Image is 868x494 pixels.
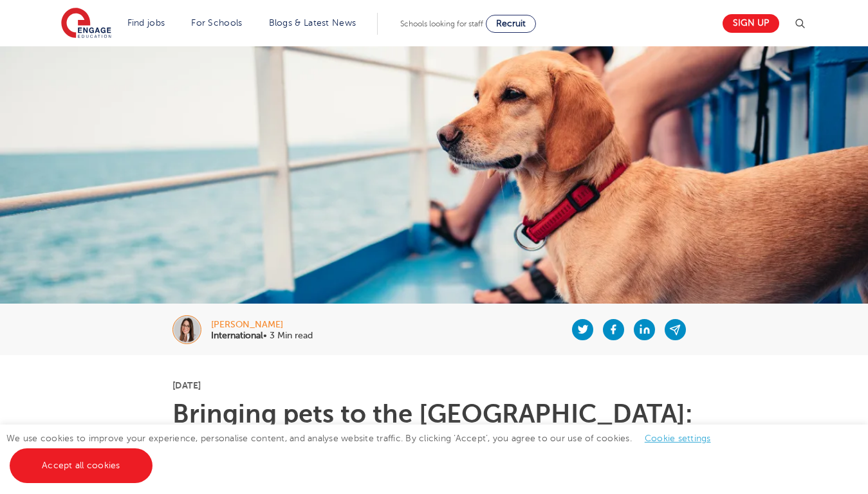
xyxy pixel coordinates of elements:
[172,381,696,390] p: [DATE]
[486,15,536,33] a: Recruit
[172,401,696,479] h1: Bringing pets to the [GEOGRAPHIC_DATA]: Complete guide to import rules, documents and travel tips
[645,434,711,443] a: Cookie settings
[211,331,263,340] b: International
[61,8,111,40] img: Engage Education
[127,18,165,28] a: Find jobs
[6,434,724,470] span: We use cookies to improve your experience, personalise content, and analyse website traffic. By c...
[269,18,356,28] a: Blogs & Latest News
[211,320,313,329] div: [PERSON_NAME]
[191,18,242,28] a: For Schools
[10,448,152,483] a: Accept all cookies
[211,331,313,340] p: • 3 Min read
[723,14,779,33] a: Sign up
[496,19,526,28] span: Recruit
[400,19,483,28] span: Schools looking for staff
